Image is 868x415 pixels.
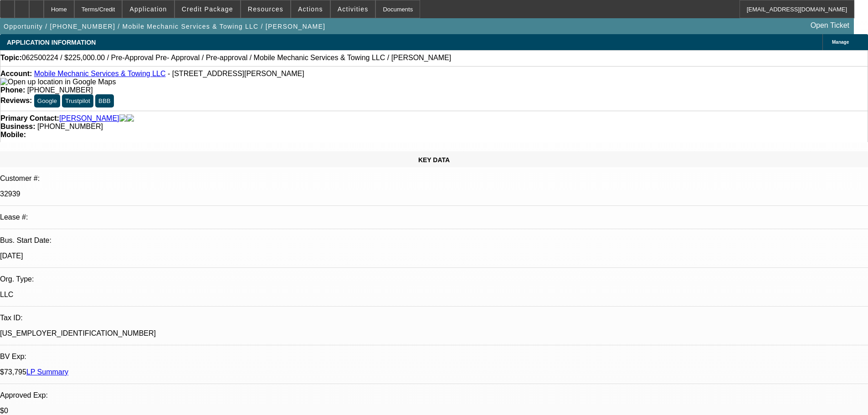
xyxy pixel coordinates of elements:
img: facebook-icon.png [119,114,127,123]
strong: Topic: [0,54,22,62]
strong: Mobile: [0,131,26,138]
strong: Business: [0,123,35,130]
span: APPLICATION INFORMATION [7,39,96,46]
a: View Google Maps [0,78,116,86]
strong: Account: [0,70,32,77]
a: LP Summary [26,368,68,376]
button: Activities [331,0,375,18]
span: Manage [832,40,849,45]
a: Mobile Mechanic Services & Towing LLC [34,70,166,77]
span: - [STREET_ADDRESS][PERSON_NAME] [168,70,304,77]
strong: Reviews: [0,97,32,104]
span: Actions [298,5,323,13]
span: KEY DATA [418,156,450,164]
strong: Phone: [0,86,25,94]
span: 062500224 / $225,000.00 / Pre-Approval Pre- Approval / Pre-approval / Mobile Mechanic Services & ... [22,54,451,62]
span: Activities [338,5,369,13]
a: [PERSON_NAME] [59,114,119,123]
button: Actions [291,0,330,18]
span: [PHONE_NUMBER] [37,123,103,130]
img: Open up location in Google Maps [0,78,116,86]
span: Opportunity / [PHONE_NUMBER] / Mobile Mechanic Services & Towing LLC / [PERSON_NAME] [4,23,325,30]
a: Open Ticket [807,18,853,33]
button: Trustpilot [62,94,93,108]
span: Application [129,5,167,13]
button: BBB [95,94,114,108]
button: Credit Package [175,0,240,18]
span: Resources [248,5,283,13]
img: linkedin-icon.png [127,114,134,123]
button: Application [123,0,174,18]
strong: Primary Contact: [0,114,59,123]
button: Resources [241,0,290,18]
span: [PHONE_NUMBER] [27,86,93,94]
span: Credit Package [182,5,233,13]
button: Google [34,94,60,108]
